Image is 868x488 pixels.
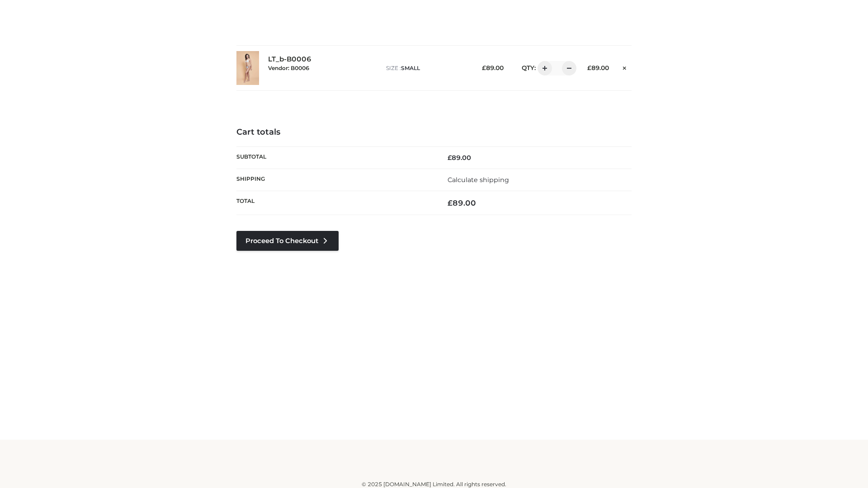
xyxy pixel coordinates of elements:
bdi: 89.00 [448,198,476,207]
span: £ [587,64,591,71]
span: £ [448,198,453,207]
bdi: 89.00 [587,64,609,71]
p: size : [386,64,468,72]
div: QTY: [513,61,573,75]
small: Vendor: B0006 [268,65,309,71]
th: Total [236,191,434,215]
span: SMALL [401,65,420,71]
a: Remove this item [618,61,632,73]
div: LT_b-B0006 [268,55,377,80]
bdi: 89.00 [482,64,504,71]
a: Proceed to Checkout [236,231,339,251]
bdi: 89.00 [448,154,471,162]
th: Shipping [236,169,434,191]
th: Subtotal [236,146,434,169]
span: £ [482,64,486,71]
span: £ [448,154,452,162]
h4: Cart totals [236,127,632,137]
a: Calculate shipping [448,176,509,184]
